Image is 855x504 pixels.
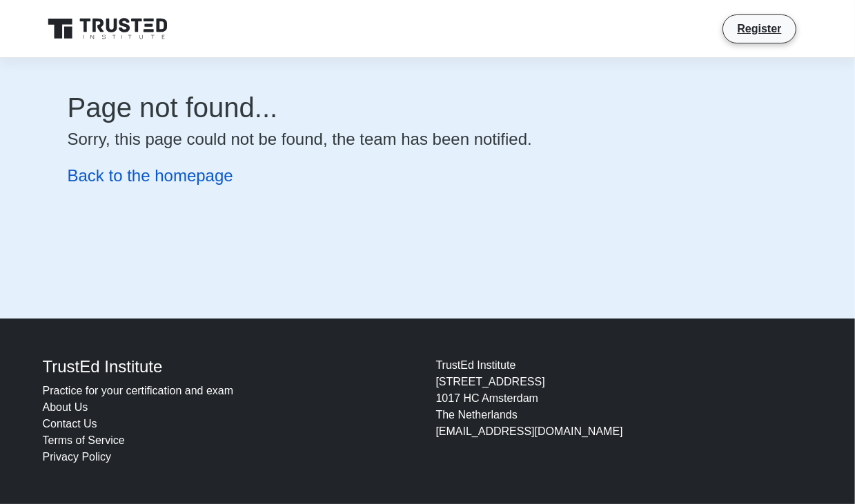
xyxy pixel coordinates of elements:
[428,357,821,465] div: TrustEd Institute [STREET_ADDRESS] 1017 HC Amsterdam The Netherlands [EMAIL_ADDRESS][DOMAIN_NAME]
[43,401,88,413] a: About Us
[43,357,420,377] h4: TrustEd Institute
[43,451,112,463] a: Privacy Policy
[68,166,233,185] a: Back to the homepage
[43,385,234,396] a: Practice for your certification and exam
[68,130,788,150] h4: Sorry, this page could not be found, the team has been notified.
[43,434,125,446] a: Terms of Service
[68,91,788,124] h1: Page not found...
[729,20,789,37] a: Register
[43,418,97,430] a: Contact Us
